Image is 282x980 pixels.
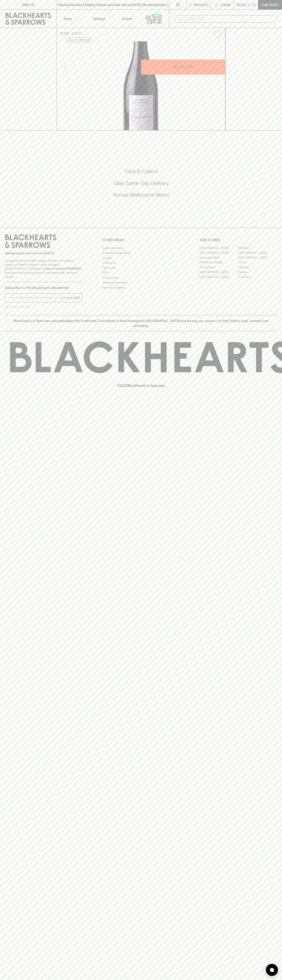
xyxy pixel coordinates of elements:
[60,32,69,35] a: HOME
[122,16,132,21] p: Stores
[173,65,194,69] p: ADD TO CART
[5,152,277,220] div: Call to action block
[64,16,72,21] p: Shop
[200,270,238,275] a: [GEOGRAPHIC_DATA]
[238,260,277,265] a: Fitzroy
[66,38,93,42] button: Add to wishlist
[184,16,274,22] input: Try "Pinot noir"
[270,968,274,972] img: bubble-icon
[238,270,277,275] a: Prahran
[57,41,225,130] img: 41207.png
[5,192,277,198] h5: Across Melbourne Metro
[200,250,238,255] a: [GEOGRAPHIC_DATA]
[194,2,209,7] p: Wishlist
[102,246,180,250] a: Bottle Drop FAQ's
[8,295,62,301] input: e.g. jane@blackheartsandsparrows.com.au
[238,255,277,260] a: [GEOGRAPHIC_DATA]
[200,246,238,250] a: [GEOGRAPHIC_DATA]
[22,2,34,7] p: FIND US
[5,259,82,279] p: It is against the law to sell or supply alcohol to, or to obtain alcohol on behalf of a person un...
[253,4,255,6] p: 0
[85,10,113,28] a: Tastings
[102,270,180,275] a: FAQ's
[102,285,180,290] a: Terms & Conditions
[200,265,238,270] a: Fitzroy North
[238,250,277,255] a: [GEOGRAPHIC_DATA]
[102,261,180,265] a: Contact Us
[57,10,85,28] button: Shop
[113,10,141,28] a: Stores
[63,295,80,300] p: SUBSCRIBE
[102,280,180,285] a: Shipping Information
[102,265,180,270] a: Gift Cards
[44,267,81,270] strong: Liquor License #32064953
[237,2,246,7] p: $0.00
[200,260,238,265] a: [PERSON_NAME]
[5,251,82,255] p: Sibling owned and run since [DATE]
[92,16,105,21] p: Tastings
[8,318,274,328] p: Blackhearts & Sparrows acknowledges the traditional Custodians of land throughout [GEOGRAPHIC_DAT...
[62,294,82,302] button: SUBSCRIBE
[238,265,277,270] a: Geelong
[5,168,277,175] h5: Click & Collect
[102,251,180,255] a: Business & Bulk Gifting
[5,305,82,309] p: We will never spam you
[141,59,225,75] button: ADD TO CART
[200,238,277,242] p: OUR STORES
[238,275,277,279] a: Thornbury
[238,246,277,250] a: Braddon
[72,32,81,35] a: SHOP
[102,255,180,260] a: Careers
[220,2,230,7] p: Login
[5,285,82,290] p: Subscribe to The Blackhearts Newsletter
[5,180,277,187] h5: Uber Same-Day Delivery
[200,255,238,260] a: Brunswick West
[102,275,180,280] a: Privacy Policy
[261,2,279,7] p: Checkout
[212,29,224,40] button: Add to wishlist
[102,238,180,242] p: OTHER AREAS
[200,275,238,279] a: [GEOGRAPHIC_DATA]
